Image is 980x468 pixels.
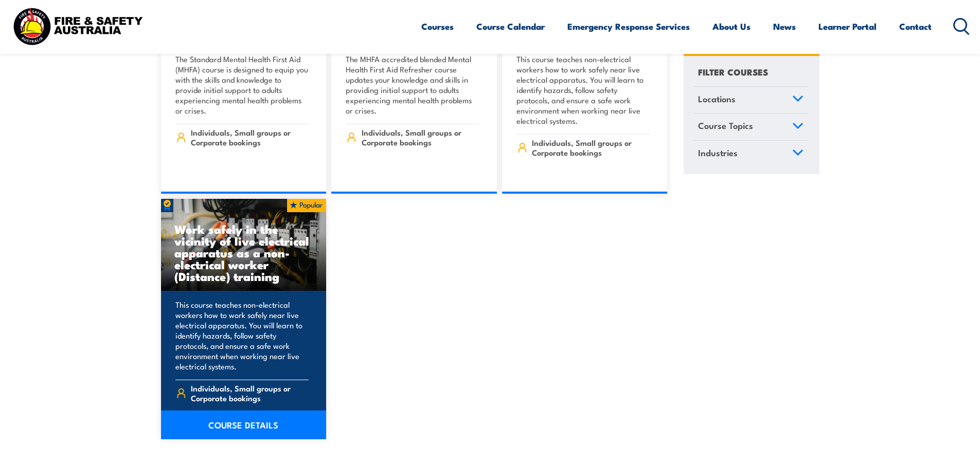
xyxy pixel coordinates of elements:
h3: Work safely in the vicinity of live electrical apparatus as a non-electrical worker (Distance) tr... [174,223,313,282]
p: The Standard Mental Health First Aid (MHFA) course is designed to equip you with the skills and k... [175,54,309,116]
a: Industries [693,141,808,167]
p: This course teaches non-electrical workers how to work safely near live electrical apparatus. You... [516,54,650,126]
p: The MHFA accredited blended Mental Health First Aid Refresher course updates your knowledge and s... [346,54,479,116]
span: Individuals, Small groups or Corporate bookings [191,383,309,403]
h4: FILTER COURSES [698,65,768,79]
img: Work safely in the vicinity of live electrical apparatus as a non-electrical worker (Distance) TR... [161,199,327,291]
a: Locations [693,87,808,114]
a: Learner Portal [818,13,877,40]
span: Industries [698,146,738,160]
p: This course teaches non-electrical workers how to work safely near live electrical apparatus. You... [175,299,309,371]
span: Course Topics [698,119,753,133]
a: Work safely in the vicinity of live electrical apparatus as a non-electrical worker (Distance) tr... [161,199,327,291]
a: Emergency Response Services [567,13,690,40]
span: Locations [698,92,736,106]
span: Individuals, Small groups or Corporate bookings [362,127,479,147]
a: Course Topics [693,114,808,141]
a: COURSE DETAILS [161,410,327,439]
a: Course Calendar [476,13,545,40]
span: Individuals, Small groups or Corporate bookings [191,127,309,147]
span: Individuals, Small groups or Corporate bookings [532,138,650,157]
a: News [773,13,796,40]
a: About Us [712,13,751,40]
a: Contact [899,13,932,40]
a: Courses [421,13,454,40]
